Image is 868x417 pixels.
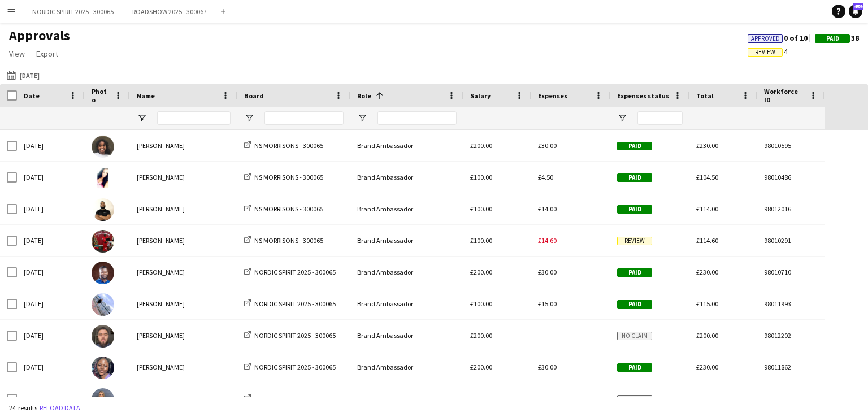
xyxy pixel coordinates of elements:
[617,363,652,372] span: Paid
[696,236,718,245] span: £114.60
[17,162,85,193] div: [DATE]
[92,135,114,158] img: Semhal Abebe
[24,92,40,100] span: Date
[92,262,114,284] img: Babatunde Ogundele
[254,394,336,403] span: NORDIC SPIRIT 2025 - 300065
[696,331,718,340] span: £200.00
[36,49,58,59] span: Export
[350,288,463,319] div: Brand Ambassador
[17,288,85,319] div: [DATE]
[92,87,110,104] span: Photo
[470,173,492,181] span: £100.00
[696,173,718,181] span: £104.50
[617,300,652,309] span: Paid
[130,225,237,256] div: [PERSON_NAME]
[9,49,25,59] span: View
[617,332,652,340] span: No claim
[696,141,718,150] span: £230.00
[157,111,231,125] input: Name Filter Input
[92,198,114,221] img: Mitul Hossian
[130,383,237,414] div: [PERSON_NAME]
[637,111,683,125] input: Expenses status Filter Input
[538,205,557,213] span: £14.00
[92,325,114,347] img: Muaaz Riaz
[757,130,825,161] div: 98010595
[617,113,627,123] button: Open Filter Menu
[696,299,718,308] span: £115.00
[37,402,83,414] button: Reload data
[254,205,323,213] span: NS MORRISONS - 300065
[470,394,492,403] span: £200.00
[254,331,336,340] span: NORDIC SPIRIT 2025 - 300065
[470,92,491,100] span: Salary
[696,394,718,403] span: £200.00
[244,205,323,213] a: NS MORRISONS - 300065
[92,293,114,316] img: Kyle Eveling
[130,130,237,161] div: [PERSON_NAME]
[350,225,463,256] div: Brand Ambassador
[755,49,775,56] span: Review
[123,1,216,23] button: ROADSHOW 2025 - 300067
[130,193,237,224] div: [PERSON_NAME]
[538,141,557,150] span: £30.00
[748,33,815,43] span: 0 of 10
[617,268,652,277] span: Paid
[92,357,114,379] img: Olamide Balogun
[350,130,463,161] div: Brand Ambassador
[757,225,825,256] div: 98010291
[17,257,85,288] div: [DATE]
[350,351,463,383] div: Brand Ambassador
[470,363,492,371] span: £200.00
[92,230,114,253] img: Hamsa Omar
[757,257,825,288] div: 98010710
[130,162,237,193] div: [PERSON_NAME]
[470,299,492,308] span: £100.00
[244,363,336,371] a: NORDIC SPIRIT 2025 - 300065
[757,193,825,224] div: 98012016
[751,35,780,42] span: Approved
[538,236,557,245] span: £14.60
[617,395,652,403] span: No claim
[357,113,367,123] button: Open Filter Menu
[357,92,371,100] span: Role
[617,142,652,150] span: Paid
[17,320,85,351] div: [DATE]
[470,141,492,150] span: £200.00
[137,113,147,123] button: Open Filter Menu
[470,205,492,213] span: £100.00
[757,320,825,351] div: 98012202
[17,383,85,414] div: [DATE]
[696,205,718,213] span: £114.00
[244,331,336,340] a: NORDIC SPIRIT 2025 - 300065
[92,388,114,411] img: Jodie Stevens
[17,351,85,383] div: [DATE]
[748,46,788,57] span: 4
[757,351,825,383] div: 98011862
[244,173,323,181] a: NS MORRISONS - 300065
[696,363,718,371] span: £230.00
[23,1,123,23] button: NORDIC SPIRIT 2025 - 300065
[264,111,344,125] input: Board Filter Input
[244,394,336,403] a: NORDIC SPIRIT 2025 - 300065
[470,268,492,276] span: £200.00
[5,46,29,61] a: View
[538,363,557,371] span: £30.00
[617,92,669,100] span: Expenses status
[244,299,336,308] a: NORDIC SPIRIT 2025 - 300065
[254,236,323,245] span: NS MORRISONS - 300065
[538,173,553,181] span: £4.50
[244,113,254,123] button: Open Filter Menu
[617,205,652,214] span: Paid
[32,46,63,61] a: Export
[470,236,492,245] span: £100.00
[254,363,336,371] span: NORDIC SPIRIT 2025 - 300065
[244,268,336,276] a: NORDIC SPIRIT 2025 - 300065
[617,173,652,182] span: Paid
[130,351,237,383] div: [PERSON_NAME]
[92,167,114,189] img: Cleo Taylor
[254,141,323,150] span: NS MORRISONS - 300065
[538,299,557,308] span: £15.00
[696,268,718,276] span: £230.00
[244,236,323,245] a: NS MORRISONS - 300065
[617,237,652,245] span: Review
